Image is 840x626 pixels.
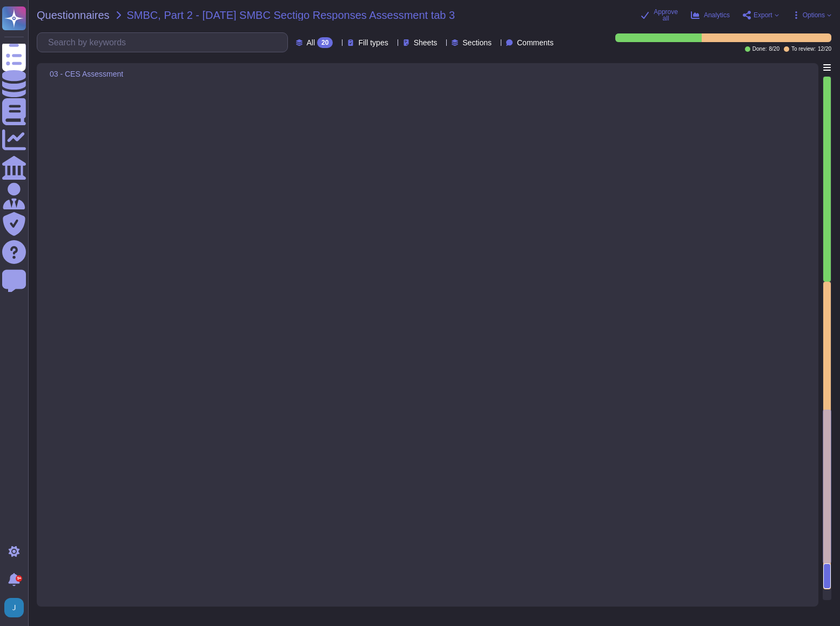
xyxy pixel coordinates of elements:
span: Sheets [414,39,438,46]
span: SMBC, Part 2 - [DATE] SMBC Sectigo Responses Assessment tab 3 [127,10,455,21]
div: 9+ [16,575,22,582]
span: All [307,39,315,46]
span: 12 / 20 [818,46,831,52]
span: Sections [462,39,492,46]
div: 20 [317,37,333,48]
span: Questionnaires [37,10,110,21]
span: To review: [791,46,816,52]
span: 8 / 20 [769,46,779,52]
button: user [2,596,31,620]
span: Fill types [358,39,388,46]
button: Analytics [691,11,730,19]
span: Export [754,12,772,18]
span: Done: [752,46,767,52]
button: Approve all [641,9,678,22]
span: Options [803,12,825,18]
span: Approve all [654,9,678,22]
img: user [4,598,24,617]
input: Search by keywords [43,33,287,52]
span: Comments [517,39,554,46]
span: Analytics [704,12,730,18]
span: 03 - CES Assessment [50,70,123,78]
